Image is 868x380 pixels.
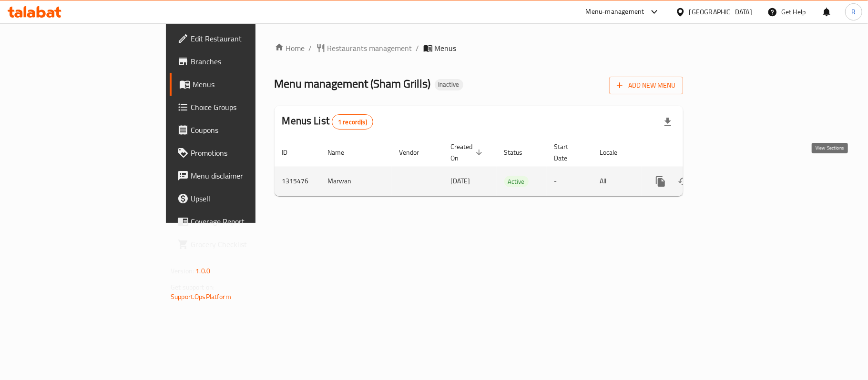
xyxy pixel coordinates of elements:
button: Change Status [672,170,695,193]
th: Actions [642,138,748,167]
a: Menu disclaimer [170,164,311,187]
div: Active [504,176,529,187]
span: 1 record(s) [332,118,373,127]
div: Inactive [435,79,463,90]
span: Menus [435,42,457,54]
a: Grocery Checklist [170,233,311,256]
h2: Menus List [282,114,373,130]
span: Coupons [191,124,303,136]
a: Support.OpsPlatform [171,290,231,303]
span: Status [504,147,535,158]
span: ID [282,147,300,158]
span: Coverage Report [191,216,303,227]
td: Marwan [320,167,392,196]
span: [DATE] [451,175,470,187]
span: Active [504,176,529,187]
div: [GEOGRAPHIC_DATA] [689,7,752,17]
table: enhanced table [275,138,748,196]
span: Menu disclaimer [191,170,303,181]
span: Edit Restaurant [191,33,303,44]
a: Upsell [170,187,311,210]
div: Menu-management [586,6,644,18]
a: Coverage Report [170,210,311,233]
span: Branches [191,56,303,67]
span: Choice Groups [191,101,303,113]
td: - [547,167,592,196]
a: Choice Groups [170,96,311,119]
nav: breadcrumb [275,42,683,54]
span: Version: [171,265,194,277]
span: Menus [193,79,303,90]
span: R [851,7,856,17]
span: Restaurants management [327,42,412,54]
button: more [649,170,672,193]
span: Locale [600,147,630,158]
a: Branches [170,50,311,73]
a: Menus [170,73,311,96]
td: All [592,167,642,196]
span: Promotions [191,147,303,159]
span: Created On [451,141,485,164]
span: 1.0.0 [195,265,210,277]
a: Coupons [170,119,311,141]
span: Start Date [554,141,581,164]
span: Add New Menu [617,80,675,91]
a: Edit Restaurant [170,27,311,50]
div: Total records count [332,114,373,130]
a: Promotions [170,141,311,164]
button: Add New Menu [609,77,683,94]
span: Get support on: [171,281,214,293]
span: Vendor [399,147,432,158]
span: Upsell [191,193,303,204]
span: Inactive [435,80,463,89]
span: Menu management ( Sham Grills ) [275,73,431,94]
span: Grocery Checklist [191,239,303,250]
div: Export file [656,110,679,133]
span: Name [328,147,357,158]
li: / [416,42,419,54]
a: Restaurants management [316,42,412,54]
